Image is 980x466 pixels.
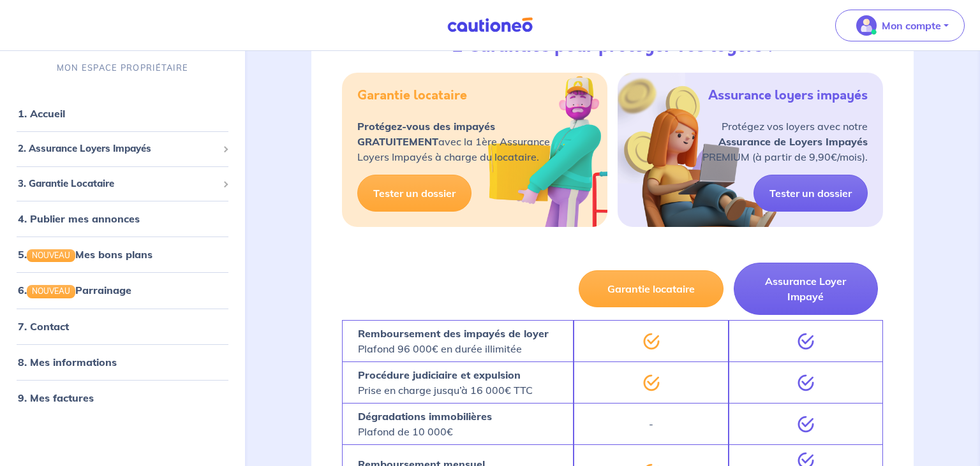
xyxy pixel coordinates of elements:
p: Plafond de 10 000€ [358,409,492,439]
strong: Remboursement des impayés de loyer [358,327,549,340]
h5: Garantie locataire [357,88,467,103]
strong: Assurance de Loyers Impayés [718,135,868,148]
div: 2. Assurance Loyers Impayés [5,136,240,161]
span: 2. Assurance Loyers Impayés [18,142,218,156]
button: Assurance Loyer Impayé [734,263,878,315]
div: - [574,403,728,444]
div: 1. Accueil [5,101,240,126]
p: MON ESPACE PROPRIÉTAIRE [57,62,188,74]
h5: Assurance loyers impayés [708,88,868,103]
div: 9. Mes factures [5,385,240,411]
div: 5.NOUVEAUMes bons plans [5,242,240,267]
a: Tester un dossier [357,175,471,212]
p: Protégez vos loyers avec notre PREMIUM (à partir de 9,90€/mois). [702,119,868,164]
div: 7. Contact [5,314,240,339]
a: Tester un dossier [754,175,868,212]
a: 9. Mes factures [18,391,94,404]
span: 3. Garantie Locataire [18,177,218,191]
a: 5.NOUVEAUMes bons plans [18,248,152,261]
p: Mon compte [882,18,941,33]
a: 4. Publier mes annonces [18,212,140,225]
a: 8. Mes informations [18,356,117,368]
strong: Dégradations immobilières [358,410,492,423]
strong: Protégez-vous des impayés GRATUITEMENT [357,120,495,148]
div: 8. Mes informations [5,349,240,375]
div: 6.NOUVEAUParrainage [5,277,240,303]
p: Plafond 96 000€ en durée illimitée [358,326,549,356]
p: Prise en charge jusqu’à 16 000€ TTC [358,367,533,398]
h3: 2 Garanties pour protéger vos loyers : [452,36,773,57]
img: Cautioneo [442,17,538,33]
p: avec la 1ère Assurance Loyers Impayés à charge du locataire. [357,119,550,164]
div: 4. Publier mes annonces [5,206,240,231]
div: 3. Garantie Locataire [5,171,240,196]
a: 7. Contact [18,320,69,333]
img: illu_account_valid_menu.svg [856,15,877,36]
button: illu_account_valid_menu.svgMon compte [835,10,965,41]
strong: Procédure judiciaire et expulsion [358,368,521,381]
a: 1. Accueil [18,107,65,120]
button: Garantie locataire [579,270,723,307]
a: 6.NOUVEAUParrainage [18,284,131,296]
